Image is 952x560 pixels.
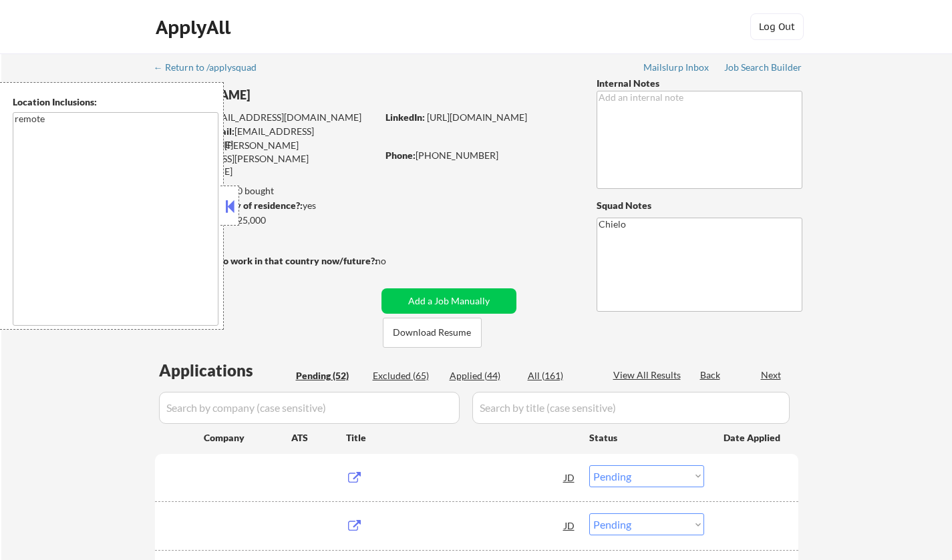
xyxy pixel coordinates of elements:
div: JD [563,465,577,489]
div: Title [346,431,577,445]
div: JD [563,513,577,537]
div: [EMAIL_ADDRESS][DOMAIN_NAME] [156,111,377,124]
div: ← Return to /applysquad [154,63,269,72]
div: Status [589,425,704,449]
div: [PERSON_NAME][EMAIL_ADDRESS][PERSON_NAME][DOMAIN_NAME] [155,139,377,178]
div: [EMAIL_ADDRESS][DOMAIN_NAME] [156,125,377,151]
input: Search by company (case sensitive) [159,392,460,424]
div: Company [204,431,291,445]
div: All (161) [528,369,595,382]
div: Mailslurp Inbox [643,63,710,72]
div: Internal Notes [597,77,802,90]
div: View All Results [613,368,685,382]
div: [PERSON_NAME] [155,87,430,103]
a: ← Return to /applysquad [154,62,269,75]
div: Back [700,368,722,382]
button: Log Out [750,13,804,40]
div: Excluded (65) [373,369,440,382]
div: Location Inclusions: [13,95,218,109]
input: Search by title (case sensitive) [472,392,790,424]
div: Pending (52) [296,369,363,382]
a: [URL][DOMAIN_NAME] [427,111,527,123]
div: $125,000 [154,214,377,227]
div: yes [154,199,373,212]
div: 40 sent / 100 bought [154,184,377,198]
div: Applications [159,362,291,378]
button: Add a Job Manually [381,288,516,314]
div: ApplyAll [156,16,234,39]
div: [PHONE_NUMBER] [385,149,575,162]
div: Next [761,368,782,382]
button: Download Resume [383,318,482,348]
div: Job Search Builder [724,63,802,72]
strong: Will need Visa to work in that country now/future?: [155,255,377,266]
strong: LinkedIn: [385,111,425,123]
div: no [375,254,414,268]
a: Mailslurp Inbox [643,62,710,75]
strong: Phone: [385,150,416,161]
div: Applied (44) [450,369,516,382]
div: Date Applied [724,431,782,445]
div: ATS [291,431,346,445]
a: Job Search Builder [724,62,802,75]
div: Squad Notes [597,199,802,212]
